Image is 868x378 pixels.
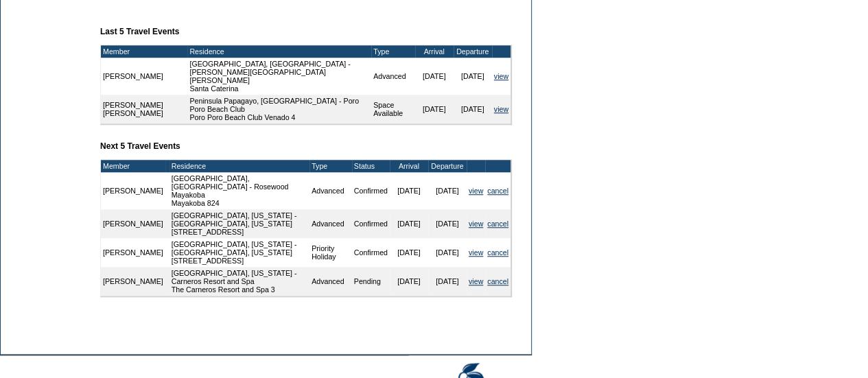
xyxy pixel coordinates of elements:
td: [PERSON_NAME] [PERSON_NAME] [101,95,187,123]
td: [DATE] [428,209,467,238]
td: Type [309,160,352,172]
a: view [494,105,508,113]
td: Pending [352,267,390,296]
td: Advanced [309,209,352,238]
td: [DATE] [415,58,454,95]
a: view [494,72,508,80]
td: [DATE] [454,58,492,95]
td: Type [371,45,415,58]
td: [PERSON_NAME] [101,209,165,238]
td: [DATE] [415,95,454,123]
a: view [469,220,483,228]
td: [GEOGRAPHIC_DATA], [US_STATE] - [GEOGRAPHIC_DATA], [US_STATE] [STREET_ADDRESS] [169,238,309,267]
td: [GEOGRAPHIC_DATA], [US_STATE] - Carneros Resort and Spa The Carneros Resort and Spa 3 [169,267,309,296]
td: Advanced [371,58,415,95]
td: [PERSON_NAME] [101,238,165,267]
a: cancel [487,248,508,257]
td: Confirmed [352,209,390,238]
td: Member [101,45,187,58]
td: [DATE] [454,95,492,123]
td: Priority Holiday [309,238,352,267]
a: view [469,187,483,195]
td: [GEOGRAPHIC_DATA], [GEOGRAPHIC_DATA] - Rosewood Mayakoba Mayakoba 824 [169,172,309,209]
a: cancel [487,187,508,195]
td: Departure [454,45,492,58]
td: Arrival [390,160,428,172]
td: [DATE] [390,267,428,296]
td: [GEOGRAPHIC_DATA], [GEOGRAPHIC_DATA] - [PERSON_NAME][GEOGRAPHIC_DATA][PERSON_NAME] Santa Caterina [187,58,371,95]
td: [PERSON_NAME] [101,172,165,209]
td: [PERSON_NAME] [101,58,187,95]
td: Residence [169,160,309,172]
td: Arrival [415,45,454,58]
td: Peninsula Papagayo, [GEOGRAPHIC_DATA] - Poro Poro Beach Club Poro Poro Beach Club Venado 4 [187,95,371,123]
a: cancel [487,220,508,228]
td: [DATE] [428,238,467,267]
td: [GEOGRAPHIC_DATA], [US_STATE] - [GEOGRAPHIC_DATA], [US_STATE] [STREET_ADDRESS] [169,209,309,238]
b: Last 5 Travel Events [100,27,179,36]
td: [DATE] [390,172,428,209]
td: Confirmed [352,172,390,209]
td: Member [101,160,165,172]
td: Status [352,160,390,172]
td: [DATE] [428,267,467,296]
td: [PERSON_NAME] [101,267,165,296]
td: Confirmed [352,238,390,267]
a: cancel [487,277,508,285]
td: Advanced [309,267,352,296]
td: [DATE] [390,238,428,267]
td: Advanced [309,172,352,209]
a: view [469,248,483,257]
td: Departure [428,160,467,172]
a: view [469,277,483,285]
td: [DATE] [390,209,428,238]
b: Next 5 Travel Events [100,141,180,151]
td: [DATE] [428,172,467,209]
td: Space Available [371,95,415,123]
td: Residence [187,45,371,58]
